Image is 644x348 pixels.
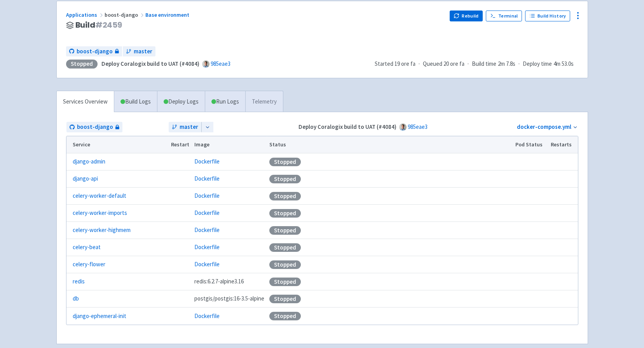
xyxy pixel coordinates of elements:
[77,123,113,132] span: boost-django
[498,60,515,69] span: 2m 7.8s
[269,226,301,235] div: Stopped
[269,209,301,218] div: Stopped
[73,312,126,321] a: django-ephemeral-init
[66,60,98,69] div: Stopped
[73,192,126,200] a: celery-worker-default
[66,46,122,57] a: boost-django
[66,11,105,18] a: Applications
[269,278,301,286] div: Stopped
[269,158,301,166] div: Stopped
[134,47,152,56] span: master
[205,91,245,112] a: Run Logs
[211,60,230,67] a: 985eae3
[267,136,513,153] th: Status
[548,136,578,153] th: Restarts
[443,60,464,67] time: 20 ore fa
[423,60,464,67] span: Queued
[472,60,496,69] span: Build time
[269,295,301,303] div: Stopped
[157,91,205,112] a: Deploy Logs
[194,209,220,216] a: Dockerfile
[114,91,157,112] a: Build Logs
[180,123,198,132] span: master
[123,46,155,57] a: master
[269,312,301,320] div: Stopped
[269,243,301,252] div: Stopped
[394,60,415,67] time: 19 ore fa
[194,294,264,303] span: postgis/postgis:16-3.5-alpine
[57,91,114,112] a: Services Overview
[145,11,190,18] a: Base environment
[66,122,122,132] a: boost-django
[194,158,220,165] a: Dockerfile
[73,209,127,218] a: celery-worker-imports
[194,260,220,268] a: Dockerfile
[245,91,283,112] a: Telemetry
[269,260,301,269] div: Stopped
[73,157,105,166] a: django-admin
[523,60,552,69] span: Deploy time
[375,60,578,69] div: · · ·
[375,60,415,67] span: Started
[450,11,483,21] button: Rebuild
[194,226,220,234] a: Dockerfile
[194,243,220,251] a: Dockerfile
[298,123,396,130] strong: Deploy Coralogix build to UAT (#4084)
[513,136,548,153] th: Pod Status
[73,294,79,303] a: db
[75,21,122,30] span: Build
[517,123,571,130] a: docker-compose.yml
[269,175,301,183] div: Stopped
[525,11,570,21] a: Build History
[486,11,522,21] a: Terminal
[194,312,220,320] a: Dockerfile
[269,192,301,200] div: Stopped
[73,226,131,235] a: celery-worker-highmem
[73,277,85,286] a: redis
[73,260,105,269] a: celery-flower
[95,19,122,30] span: # 2459
[194,175,220,182] a: Dockerfile
[408,123,428,130] a: 985eae3
[66,136,169,153] th: Service
[169,122,201,132] a: master
[192,136,267,153] th: Image
[105,11,145,18] span: boost-django
[553,60,574,69] span: 4m 53.0s
[77,47,113,56] span: boost-django
[73,243,101,252] a: celery-beat
[194,192,220,199] a: Dockerfile
[169,136,192,153] th: Restart
[101,60,199,67] strong: Deploy Coralogix build to UAT (#4084)
[194,277,244,286] span: redis:6.2.7-alpine3.16
[73,174,98,183] a: django-api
